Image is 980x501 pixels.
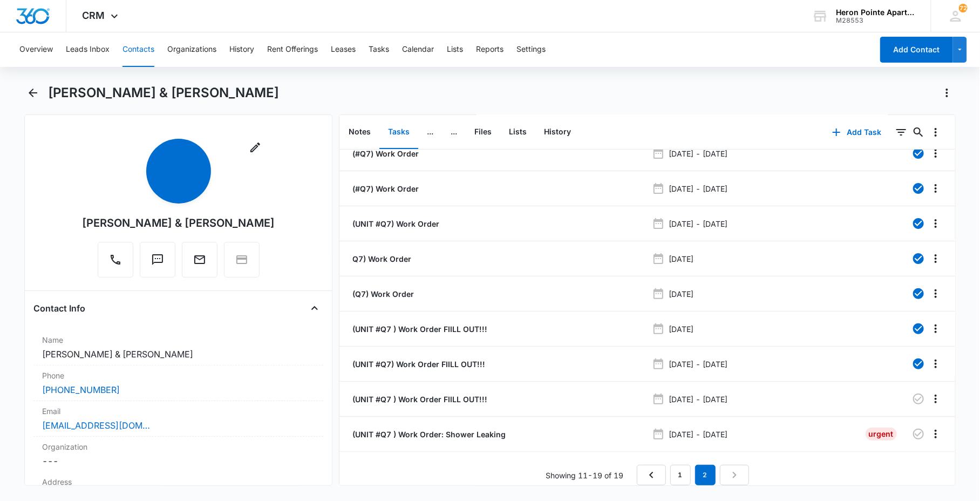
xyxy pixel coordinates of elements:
[350,253,411,265] a: Q7) Work Order
[669,429,728,440] p: [DATE] - [DATE]
[82,215,275,231] div: [PERSON_NAME] & [PERSON_NAME]
[695,465,716,485] em: 2
[927,355,944,373] button: Overflow Menu
[910,124,927,141] button: Search...
[418,116,442,149] button: ...
[33,437,323,472] div: Organization---
[267,32,318,67] button: Rent Offerings
[669,148,728,159] p: [DATE] - [DATE]
[402,32,434,67] button: Calendar
[516,32,546,67] button: Settings
[98,242,133,277] button: Call
[669,218,728,229] p: [DATE] - [DATE]
[670,465,691,485] a: Page 1
[42,334,315,346] label: Name
[42,383,120,396] a: [PHONE_NUMBER]
[42,419,150,432] a: [EMAIL_ADDRESS][DOMAIN_NAME]
[350,394,487,405] a: (UNIT #Q7 ) Work Order FIILL OUT!!!
[33,302,85,315] h4: Contact Info
[959,4,968,12] div: notifications count
[880,37,953,63] button: Add Contact
[535,116,580,149] button: History
[122,32,154,67] button: Contacts
[476,32,503,67] button: Reports
[927,145,944,162] button: Overflow Menu
[669,253,694,265] p: [DATE]
[369,32,389,67] button: Tasks
[42,370,315,381] label: Phone
[637,465,666,485] a: Previous Page
[48,85,279,101] h1: [PERSON_NAME] & [PERSON_NAME]
[350,288,414,300] a: (Q7) Work Order
[350,358,485,370] a: (UNIT #Q7) Work Order FIILL OUT!!!
[669,358,728,370] p: [DATE] - [DATE]
[42,441,315,452] label: Organization
[140,259,175,268] a: Text
[42,348,315,361] dd: [PERSON_NAME] & [PERSON_NAME]
[866,428,897,441] div: Urgent
[33,330,323,365] div: Name[PERSON_NAME] & [PERSON_NAME]
[19,32,53,67] button: Overview
[350,429,506,440] a: (UNIT #Q7 ) Work Order: Shower Leaking
[140,242,175,277] button: Text
[836,17,915,24] div: account id
[927,250,944,267] button: Overflow Menu
[33,401,323,437] div: Email[EMAIL_ADDRESS][DOMAIN_NAME]
[350,183,419,194] a: (#Q7) Work Order
[447,32,463,67] button: Lists
[350,218,439,229] a: (UNIT #Q7) Work Order
[669,323,694,335] p: [DATE]
[927,215,944,232] button: Overflow Menu
[331,32,356,67] button: Leases
[98,259,133,268] a: Call
[927,320,944,337] button: Overflow Menu
[42,455,315,468] dd: ---
[927,124,944,141] button: Overflow Menu
[927,285,944,302] button: Overflow Menu
[927,390,944,408] button: Overflow Menu
[669,394,728,405] p: [DATE] - [DATE]
[229,32,254,67] button: History
[466,116,500,149] button: Files
[821,119,893,145] button: Add Task
[66,32,110,67] button: Leads Inbox
[340,116,379,149] button: Notes
[938,84,956,101] button: Actions
[350,323,487,335] a: (UNIT #Q7 ) Work Order FIILL OUT!!!
[927,425,944,443] button: Overflow Menu
[379,116,418,149] button: Tasks
[167,32,216,67] button: Organizations
[836,8,915,17] div: account name
[182,242,217,277] button: Email
[500,116,535,149] button: Lists
[306,300,323,317] button: Close
[669,288,694,300] p: [DATE]
[669,183,728,194] p: [DATE] - [DATE]
[927,180,944,197] button: Overflow Menu
[33,365,323,401] div: Phone[PHONE_NUMBER]
[24,84,41,101] button: Back
[893,124,910,141] button: Filters
[442,116,466,149] button: ...
[42,405,315,417] label: Email
[182,259,217,268] a: Email
[350,148,419,159] a: (#Q7) Work Order
[959,4,968,12] span: 72
[83,10,105,21] span: CRM
[42,476,315,488] label: Address
[637,465,749,485] nav: Pagination
[546,470,624,481] p: Showing 11-19 of 19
